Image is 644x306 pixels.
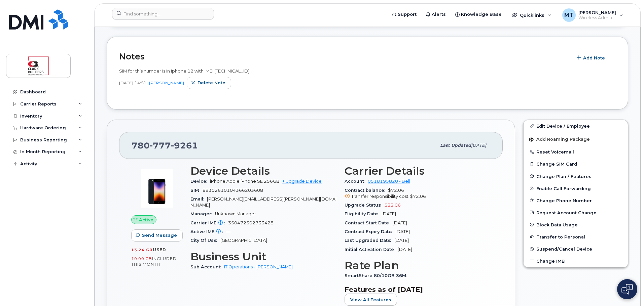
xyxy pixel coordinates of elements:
button: Request Account Change [524,207,628,219]
h3: Features as of [DATE] [345,286,491,294]
span: [DATE] [393,220,407,225]
a: IT Operations - [PERSON_NAME] [224,264,293,269]
span: Send Message [142,232,177,238]
span: Contract Expiry Date [345,229,395,234]
button: Add Roaming Package [524,132,628,146]
button: Change Plan / Features [524,170,628,182]
span: Last Upgraded Date [345,238,394,243]
button: Change IMEI [524,255,628,267]
span: Add Note [583,55,605,61]
span: Quicklinks [520,12,544,18]
a: Edit Device / Employee [524,120,628,132]
button: Delete note [187,77,231,89]
span: 13.24 GB [131,248,153,252]
span: Contract Start Date [345,220,393,225]
span: 780 [132,140,198,150]
a: 0518195820 - Bell [368,179,410,184]
span: 14:51 [135,80,146,86]
h3: Rate Plan [345,259,491,271]
span: 10.00 GB [131,256,152,261]
span: 350472502733428 [228,220,274,225]
span: Contract balance [345,188,388,193]
button: View All Features [345,294,397,306]
span: Add Roaming Package [529,137,590,143]
span: 89302610104366203608 [203,188,263,193]
a: Support [387,8,421,21]
div: Michael Travis [558,8,628,22]
span: Manager [190,211,215,216]
span: [PERSON_NAME] [578,10,616,15]
span: Eligibility Date [345,211,382,216]
span: $72.06 [410,194,426,199]
span: Alerts [432,11,446,18]
span: 9261 [171,140,198,150]
button: Transfer to Personal [524,231,628,243]
div: Quicklinks [507,8,556,22]
button: Suspend/Cancel Device [524,243,628,255]
span: 777 [150,140,171,150]
span: Delete note [198,80,225,86]
a: [PERSON_NAME] [149,80,184,85]
span: View All Features [350,297,391,303]
span: [DATE] [398,247,412,252]
span: Active [139,217,153,223]
input: Find something... [112,8,214,20]
span: [DATE] [471,143,486,148]
span: [PERSON_NAME][EMAIL_ADDRESS][PERSON_NAME][DOMAIN_NAME] [190,196,336,208]
span: [GEOGRAPHIC_DATA] [220,238,267,243]
span: Email [190,196,207,202]
span: SmartShare 80/10GB 36M [345,273,410,278]
span: Enable Call Forwarding [536,186,591,191]
span: [DATE] [395,229,410,234]
span: used [153,247,166,252]
span: $72.06 [345,188,491,200]
h3: Carrier Details [345,165,491,177]
span: — [226,229,230,234]
h3: Device Details [190,165,336,177]
button: Reset Voicemail [524,146,628,158]
span: Sub Account [190,264,224,269]
span: [DATE] [119,80,133,86]
button: Enable Call Forwarding [524,182,628,194]
a: Alerts [421,8,451,21]
button: Add Note [572,52,611,64]
span: SIM for this number is in iphone 12 with IMEI [TECHNICAL_ID] [119,68,249,74]
span: Knowledge Base [461,11,502,18]
span: Change Plan / Features [536,174,592,179]
h2: Notes [119,51,569,61]
span: [DATE] [382,211,396,216]
span: Initial Activation Date [345,247,398,252]
a: Knowledge Base [451,8,506,21]
span: included this month [131,256,177,267]
span: Active IMEI [190,229,226,234]
span: [DATE] [394,238,409,243]
span: Wireless Admin [578,15,616,20]
span: Device [190,179,210,184]
button: Send Message [131,229,183,242]
span: Transfer responsibility cost [351,194,408,199]
img: image20231002-3703462-10zne2t.jpeg [137,168,177,209]
span: Suspend/Cancel Device [536,247,592,252]
span: Unknown Manager [215,211,256,216]
span: Upgrade Status [345,203,385,208]
span: Account [345,179,368,184]
span: Support [398,11,417,18]
button: Block Data Usage [524,219,628,231]
img: Open chat [621,284,633,295]
span: City Of Use [190,238,220,243]
h3: Business Unit [190,251,336,263]
span: iPhone Apple iPhone SE 256GB [210,179,280,184]
span: Last updated [440,143,471,148]
span: $22.06 [385,203,401,208]
span: Carrier IMEI [190,220,228,225]
button: Change Phone Number [524,194,628,207]
a: + Upgrade Device [282,179,322,184]
span: MT [564,11,573,19]
button: Change SIM Card [524,158,628,170]
span: SIM [190,188,203,193]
